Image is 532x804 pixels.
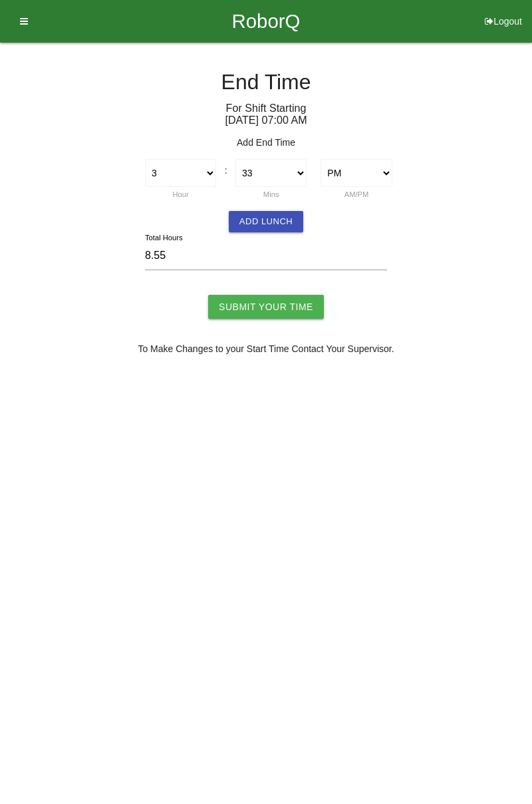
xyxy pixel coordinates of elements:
[10,342,522,356] p: To Make Changes to your Start Time Contact Your Supervisor.
[208,295,324,319] input: Submit Your Time
[344,190,369,198] label: AM/PM
[145,232,183,244] label: Total Hours
[229,211,303,232] button: Add Lunch
[10,71,522,94] h4: End Time
[10,136,522,150] p: Add End Time
[10,102,522,126] h6: For Shift Starting [DATE] 07 : 00 AM
[173,190,189,198] label: Hour
[263,190,279,198] label: Mins
[223,159,229,178] div: :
